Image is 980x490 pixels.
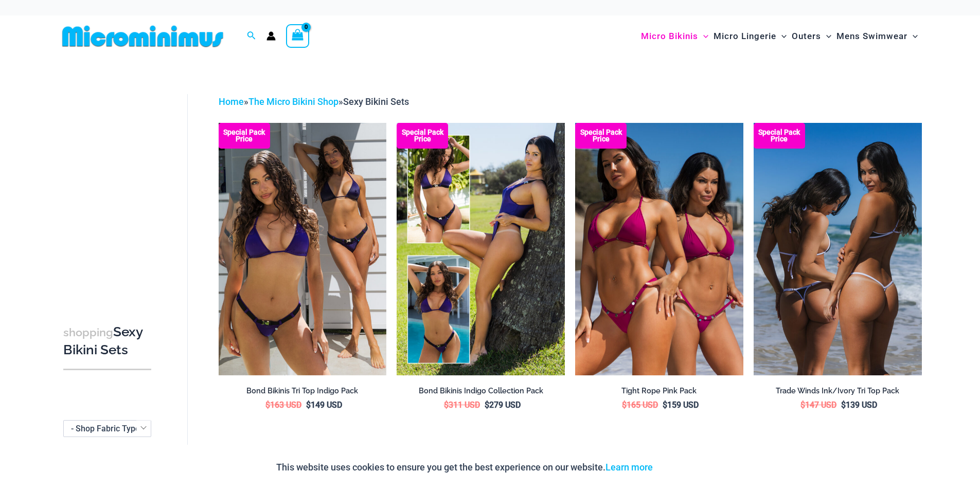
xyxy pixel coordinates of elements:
a: The Micro Bikini Shop [248,96,338,107]
a: Mens SwimwearMenu ToggleMenu Toggle [834,21,920,52]
span: $ [485,400,489,410]
a: Bond Inidgo Collection Pack (10) Bond Indigo Bikini Collection Pack Back (6)Bond Indigo Bikini Co... [397,123,565,375]
a: Micro BikinisMenu ToggleMenu Toggle [638,21,711,52]
bdi: 139 USD [841,400,877,410]
b: Special Pack Price [754,129,805,142]
span: » » [219,96,409,107]
a: Bond Indigo Tri Top Pack (1) Bond Indigo Tri Top Pack Back (1)Bond Indigo Tri Top Pack Back (1) [219,123,387,375]
span: Micro Lingerie [714,23,776,49]
img: Top Bum Pack b [754,123,922,375]
a: OutersMenu ToggleMenu Toggle [789,21,834,52]
span: $ [622,400,627,410]
button: Accept [661,455,704,480]
span: - Shop Fabric Type [63,420,151,437]
a: Home [219,96,244,107]
span: Sexy Bikini Sets [343,96,409,107]
span: - Shop Fabric Type [64,421,151,437]
a: Bond Bikinis Indigo Collection Pack [397,386,565,400]
span: Menu Toggle [821,23,831,49]
bdi: 147 USD [800,400,836,410]
a: Micro LingerieMenu ToggleMenu Toggle [711,21,789,52]
h3: Sexy Bikini Sets [63,323,151,359]
bdi: 311 USD [444,400,480,410]
span: $ [444,400,449,410]
bdi: 163 USD [265,400,301,410]
a: View Shopping Cart, empty [286,24,310,48]
a: Top Bum Pack Top Bum Pack bTop Bum Pack b [754,123,922,375]
img: Collection Pack F [575,123,743,375]
span: shopping [63,326,113,339]
a: Learn more [605,462,653,473]
b: Special Pack Price [397,129,448,142]
h2: Bond Bikinis Indigo Collection Pack [397,386,565,396]
a: Account icon link [266,31,276,41]
a: Trade Winds Ink/Ivory Tri Top Pack [754,386,922,400]
span: $ [841,400,846,410]
span: Menu Toggle [776,23,787,49]
iframe: TrustedSite Certified [63,86,156,292]
a: Search icon link [247,30,256,43]
img: Bond Inidgo Collection Pack (10) [397,123,565,375]
span: Micro Bikinis [641,23,698,49]
span: Mens Swimwear [836,23,907,49]
span: $ [306,400,311,410]
bdi: 165 USD [622,400,658,410]
a: Bond Bikinis Tri Top Indigo Pack [219,386,387,400]
span: $ [800,400,805,410]
p: This website uses cookies to ensure you get the best experience on our website. [276,460,653,475]
bdi: 159 USD [663,400,699,410]
span: $ [663,400,667,410]
span: - Shop Fabric Type [71,424,140,433]
b: Special Pack Price [219,129,270,142]
bdi: 149 USD [306,400,342,410]
bdi: 279 USD [485,400,521,410]
h2: Bond Bikinis Tri Top Indigo Pack [219,386,387,396]
a: Tight Rope Pink Pack [575,386,743,400]
h2: Tight Rope Pink Pack [575,386,743,396]
span: Outers [792,23,821,49]
a: Collection Pack F Collection Pack B (3)Collection Pack B (3) [575,123,743,375]
span: Menu Toggle [698,23,708,49]
span: $ [265,400,270,410]
img: MM SHOP LOGO FLAT [58,25,227,48]
nav: Site Navigation [637,19,922,53]
h2: Trade Winds Ink/Ivory Tri Top Pack [754,386,922,396]
b: Special Pack Price [575,129,627,142]
span: Menu Toggle [907,23,918,49]
img: Bond Indigo Tri Top Pack (1) [219,123,387,375]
